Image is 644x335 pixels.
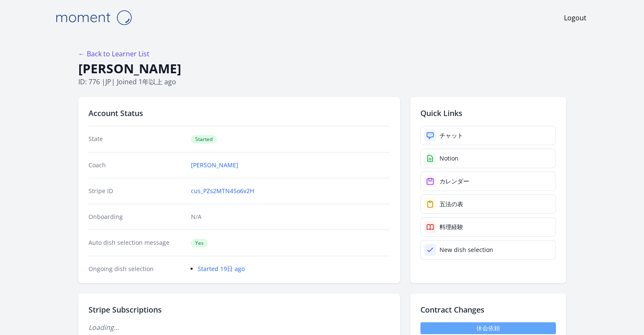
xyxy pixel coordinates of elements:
[51,7,136,28] img: Moment
[88,135,185,144] dt: State
[420,107,556,119] h2: Quick Links
[88,304,390,316] h2: Stripe Subscriptions
[420,126,556,145] a: チャット
[439,154,459,163] div: Notion
[420,172,556,191] a: カレンダー
[191,239,208,247] span: Yes
[564,13,586,23] a: Logout
[191,161,238,169] a: [PERSON_NAME]
[191,187,254,195] a: cus_PZs2MTN45o6v2H
[439,131,463,140] div: チャット
[88,213,185,221] dt: Onboarding
[191,135,217,144] span: Started
[78,77,566,87] p: ID: 776 | | Joined 1年以上 ago
[88,322,390,332] p: Loading...
[105,77,111,86] span: jp
[420,194,556,214] a: 五法の表
[439,200,463,208] div: 五法の表
[88,161,185,169] dt: Coach
[420,240,556,260] a: New dish selection
[439,246,493,254] div: New dish selection
[420,322,556,334] a: 休会依頼
[420,304,556,316] h2: Contract Changes
[78,49,149,58] a: ← Back to Learner List
[420,149,556,168] a: Notion
[439,177,469,185] div: カレンダー
[78,61,566,77] h1: [PERSON_NAME]
[88,107,390,119] h2: Account Status
[88,187,185,195] dt: Stripe ID
[198,265,245,273] a: Started 19日 ago
[88,265,185,273] dt: Ongoing dish selection
[420,217,556,237] a: 料理経験
[439,223,463,231] div: 料理経験
[191,213,390,221] p: N/A
[88,238,185,247] dt: Auto dish selection message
